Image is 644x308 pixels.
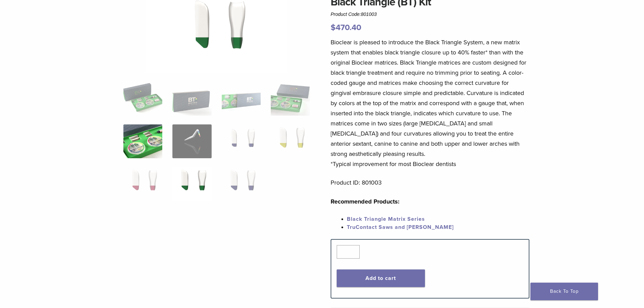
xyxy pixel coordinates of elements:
[222,124,261,158] img: Black Triangle (BT) Kit - Image 7
[331,198,400,205] strong: Recommended Products:
[361,11,377,17] span: 801003
[347,224,454,231] a: TruContact Saws and [PERSON_NAME]
[530,283,598,300] a: Back To Top
[222,167,261,201] img: Black Triangle (BT) Kit - Image 11
[172,124,211,158] img: Black Triangle (BT) Kit - Image 6
[331,177,529,188] p: Product ID: 801003
[123,124,162,158] img: Black Triangle (BT) Kit - Image 5
[337,269,425,287] button: Add to cart
[123,82,162,116] img: Intro-Black-Triangle-Kit-6-Copy-e1548792917662-324x324.jpg
[271,82,310,116] img: Black Triangle (BT) Kit - Image 4
[172,167,211,201] img: Black Triangle (BT) Kit - Image 10
[331,23,336,32] span: $
[222,82,261,116] img: Black Triangle (BT) Kit - Image 3
[331,23,361,32] bdi: 470.40
[123,167,162,201] img: Black Triangle (BT) Kit - Image 9
[331,37,529,169] p: Bioclear is pleased to introduce the Black Triangle System, a new matrix system that enables blac...
[172,82,211,116] img: Black Triangle (BT) Kit - Image 2
[271,124,310,158] img: Black Triangle (BT) Kit - Image 8
[331,11,377,17] span: Product Code:
[347,216,425,222] a: Black Triangle Matrix Series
